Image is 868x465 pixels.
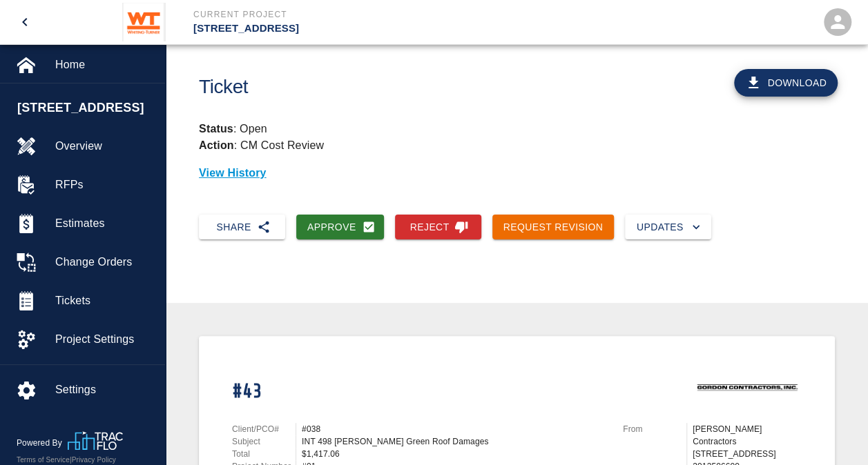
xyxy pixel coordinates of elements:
[55,331,154,348] span: Project Settings
[734,69,838,97] button: Download
[623,423,686,435] p: From
[395,215,481,240] button: Reject
[8,6,41,39] button: open drawer
[55,215,154,232] span: Estimates
[693,423,802,448] p: [PERSON_NAME] Contractors
[232,435,296,448] p: Subject
[199,121,835,137] p: : Open
[122,3,166,41] img: Whiting-Turner
[199,76,566,99] h1: Ticket
[55,138,154,155] span: Overview
[17,456,70,464] a: Terms of Service
[72,456,116,464] a: Privacy Policy
[193,21,509,37] p: [STREET_ADDRESS]
[232,423,296,435] p: Client/PCO#
[692,369,802,406] img: Gordon Contractors
[68,431,123,450] img: TracFlo
[232,380,606,403] h1: #43
[492,215,615,240] button: Request Revision
[302,448,606,460] div: $1,417.06
[17,99,158,117] span: [STREET_ADDRESS]
[55,177,154,193] span: RFPs
[799,399,868,465] iframe: Chat Widget
[296,215,384,240] button: Approve
[199,215,285,240] button: Share
[625,215,711,240] button: Updates
[199,139,234,151] strong: Action
[55,57,154,73] span: Home
[55,254,154,270] span: Change Orders
[693,448,802,460] p: [STREET_ADDRESS]
[70,456,72,464] span: |
[302,435,606,448] div: INT 498 [PERSON_NAME] Green Roof Damages
[55,293,154,309] span: Tickets
[199,165,835,181] p: View History
[193,8,509,21] p: Current Project
[199,139,324,151] p: : CM Cost Review
[55,382,154,398] span: Settings
[302,423,606,435] div: #038
[17,437,68,449] p: Powered By
[232,448,296,460] p: Total
[199,123,233,135] strong: Status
